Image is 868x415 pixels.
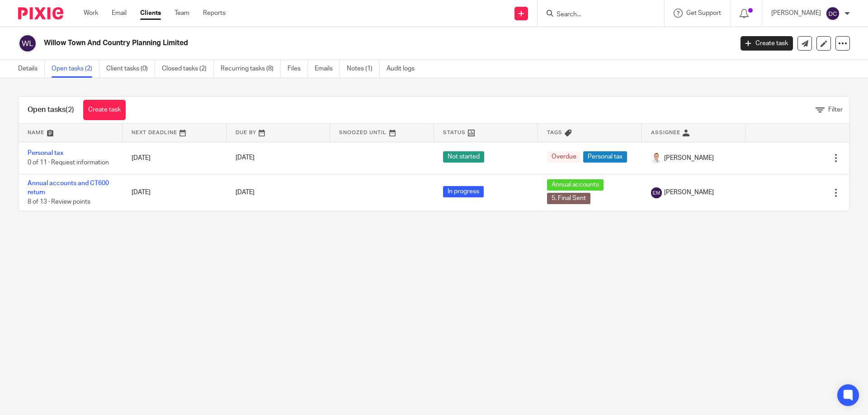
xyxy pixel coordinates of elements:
[651,187,662,198] img: svg%3E
[741,36,793,51] a: Create task
[387,60,421,78] a: Audit logs
[112,9,127,18] a: Email
[140,9,161,18] a: Clients
[84,9,98,18] a: Work
[664,154,714,163] span: [PERSON_NAME]
[771,9,821,18] p: [PERSON_NAME]
[686,10,721,16] span: Get Support
[123,142,226,174] td: [DATE]
[28,150,63,156] a: Personal tax
[106,60,155,78] a: Client tasks (0)
[828,107,843,113] span: Filter
[443,186,484,197] span: In progress
[347,60,380,78] a: Notes (1)
[28,199,90,205] span: 8 of 13 · Review points
[44,38,590,48] h2: Willow Town And Country Planning Limited
[547,193,590,204] span: 5. Final Sent
[83,100,126,120] a: Create task
[664,188,714,197] span: [PERSON_NAME]
[443,151,484,163] span: Not started
[18,34,37,53] img: svg%3E
[547,179,604,191] span: Annual accounts
[18,7,63,19] img: Pixie
[339,130,387,135] span: Snoozed Until
[315,60,340,78] a: Emails
[28,105,74,115] h1: Open tasks
[52,60,99,78] a: Open tasks (2)
[236,155,255,161] span: [DATE]
[547,151,581,163] span: Overdue
[583,151,627,163] span: Personal tax
[203,9,226,18] a: Reports
[66,106,74,113] span: (2)
[443,130,466,135] span: Status
[162,60,214,78] a: Closed tasks (2)
[547,130,562,135] span: Tags
[236,189,255,196] span: [DATE]
[288,60,308,78] a: Files
[123,174,226,211] td: [DATE]
[221,60,281,78] a: Recurring tasks (8)
[826,6,840,21] img: svg%3E
[18,60,45,78] a: Details
[175,9,189,18] a: Team
[28,159,109,166] span: 0 of 11 · Request information
[556,11,637,19] input: Search
[651,153,662,163] img: accounting-firm-kent-will-wood-e1602855177279.jpg
[28,180,109,196] a: Annual accounts and CT600 return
